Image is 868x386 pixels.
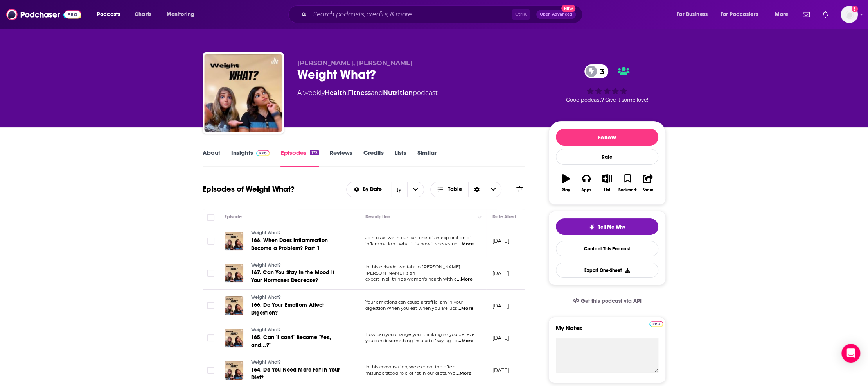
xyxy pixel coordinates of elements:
[251,327,345,334] a: Weight What?
[556,169,576,197] button: Play
[598,224,625,230] span: Tell Me Why
[580,298,641,304] span: Get this podcast via API
[203,184,295,194] h1: Episodes of Weight What?
[592,64,608,78] span: 3
[251,301,345,317] a: 166. Do Your Emotions Affect Digestion?
[325,89,347,96] a: Health
[365,241,457,247] span: inflammation - what it is, how it sneaks up
[841,6,858,23] span: Logged in as Ashley_Beenen
[251,263,281,268] span: Weight What?
[365,306,457,311] span: digestion.When you eat when you are ups
[556,218,658,235] button: tell me why sparkleTell Me Why
[540,13,572,16] span: Open Advanced
[204,54,282,132] img: Weight What?
[371,89,383,96] span: and
[251,366,340,381] span: 164. Do You Need More Fat in Your Diet?
[251,334,331,348] span: 165. Can "I can't" Become "Yes, and...?"
[536,10,576,19] button: Open AdvancedNew
[347,89,348,96] span: ,
[365,338,457,343] span: you can dosomething instead of saying I c
[448,187,462,192] span: Table
[566,97,648,103] span: Good podcast? Give it some love!
[347,187,391,192] button: open menu
[251,237,345,252] a: 168. When Does Inflammation Become a Problem? Part 1
[363,149,384,167] a: Credits
[365,364,455,370] span: In this conversation, we explore the often
[203,149,220,167] a: About
[458,241,473,247] span: ...More
[6,7,81,22] img: Podchaser - Follow, Share and Rate Podcasts
[129,8,156,21] a: Charts
[548,59,666,108] div: 3Good podcast? Give it some love!
[512,9,530,20] span: Ctrl K
[231,149,270,167] a: InsightsPodchaser Pro
[589,224,595,230] img: tell me why sparkle
[556,149,658,165] div: Rate
[562,188,570,193] div: Play
[363,187,385,192] span: By Date
[468,182,485,197] div: Sort Direction
[251,262,345,269] a: Weight What?
[417,149,437,167] a: Similar
[225,212,242,222] div: Episode
[643,188,653,193] div: Share
[649,320,663,327] a: Pro website
[617,169,638,197] button: Bookmark
[251,269,334,284] span: 167. Can You Stay in the Mood if Your Hormones Decrease?
[721,9,758,20] span: For Podcasters
[297,88,438,98] div: A weekly podcast
[251,237,328,252] span: 168. When Does Inflammation Become a Problem? Part 1
[251,359,281,365] span: Weight What?
[251,295,281,300] span: Weight What?
[492,334,509,341] p: [DATE]
[97,9,120,20] span: Podcasts
[365,370,455,376] span: misunderstood role of fat in our diets. We
[852,6,858,12] svg: Add a profile image
[458,306,473,312] span: ...More
[492,270,509,277] p: [DATE]
[365,332,475,337] span: How can you change your thinking so you believe
[618,188,636,193] div: Bookmark
[310,150,318,155] div: 172
[207,302,214,309] span: Toggle select row
[251,230,345,237] a: Weight What?
[430,182,502,197] button: Choose View
[348,89,371,96] a: Fitness
[841,6,858,23] img: User Profile
[251,359,345,366] a: Weight What?
[677,9,708,20] span: For Business
[161,8,205,21] button: open menu
[604,188,610,193] div: List
[492,302,509,309] p: [DATE]
[800,8,813,21] a: Show notifications dropdown
[296,5,590,23] div: Search podcasts, credits, & more...
[841,6,858,23] button: Show profile menu
[775,9,788,20] span: More
[207,238,214,245] span: Toggle select row
[167,9,194,20] span: Monitoring
[492,238,509,244] p: [DATE]
[556,324,658,338] label: My Notes
[638,169,658,197] button: Share
[251,230,281,236] span: Weight What?
[365,264,462,276] span: In this episode, we talk to [PERSON_NAME]. [PERSON_NAME] is an
[819,8,831,21] a: Show notifications dropdown
[671,8,717,21] button: open menu
[581,188,591,193] div: Apps
[597,169,617,197] button: List
[566,291,648,311] a: Get this podcast via API
[365,212,390,222] div: Description
[649,321,663,327] img: Podchaser Pro
[256,150,270,156] img: Podchaser Pro
[395,149,406,167] a: Lists
[584,64,608,78] a: 3
[492,212,516,222] div: Date Aired
[310,8,512,21] input: Search podcasts, credits, & more...
[92,8,130,21] button: open menu
[492,367,509,373] p: [DATE]
[346,182,424,197] h2: Choose List sort
[330,149,352,167] a: Reviews
[365,276,456,282] span: expert in all things women's health with a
